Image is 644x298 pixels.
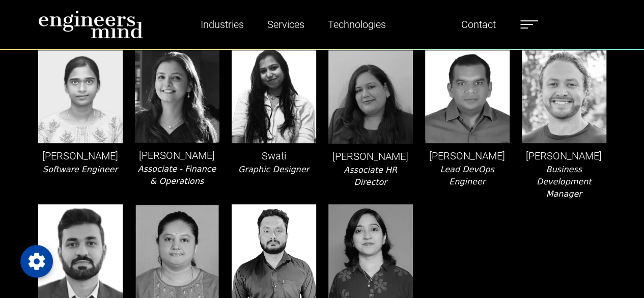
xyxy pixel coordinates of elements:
img: leader-img [232,49,316,143]
a: Contact [457,13,500,36]
img: leader-img [232,204,316,298]
p: [PERSON_NAME] [425,148,510,164]
p: [PERSON_NAME] [522,148,606,164]
i: Associate HR Director [344,165,397,187]
img: leader-img [38,49,123,143]
a: Services [263,13,309,36]
img: leader-img [328,49,413,144]
img: leader-img [425,49,510,143]
p: [PERSON_NAME] [135,148,219,163]
i: Lead DevOps Engineer [440,165,494,186]
i: Associate - Finance & Operations [138,164,216,186]
p: [PERSON_NAME] [38,148,123,164]
a: Technologies [324,13,390,36]
i: Graphic Designer [238,165,309,174]
p: Swati [232,148,316,164]
i: Software Engineer [43,165,118,174]
img: leader-img [38,204,123,298]
i: Business Development Manager [537,165,592,199]
a: Industries [197,13,248,36]
img: logo [38,10,143,39]
img: leader-img [522,49,606,143]
img: leader-img [135,49,219,143]
p: [PERSON_NAME] [328,149,413,164]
